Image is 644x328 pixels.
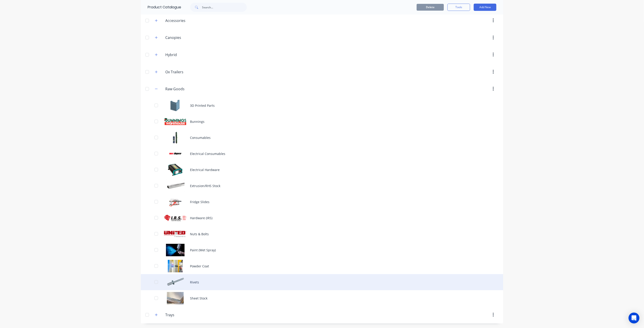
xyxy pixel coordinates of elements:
[165,312,219,318] input: Enter category name
[141,162,503,178] div: Electrical HardwareElectrical Hardware
[474,4,496,11] button: Add New
[141,130,503,146] div: ConsumablesConsumables
[141,97,503,114] div: 3D Printed Parts3D Printed Parts
[141,242,503,258] div: Paint (Wet Spray)Paint (Wet Spray)
[165,35,219,40] input: Enter category name
[629,313,639,323] div: Open Intercom Messenger
[141,274,503,290] div: RivetsRivets
[141,146,503,162] div: Electrical ConsumablesElectrical Consumables
[165,18,219,23] input: Enter category name
[141,194,503,210] div: Fridge SlidesFridge Slides
[141,210,503,226] div: Hardware (IRS)Hardware (IRS)
[141,290,503,306] div: Sheet StockSheet Stock
[447,4,470,11] button: Tools
[141,178,503,194] div: Extrusion/RHS StockExtrusion/RHS Stock
[141,258,503,274] div: Powder CoatPowder Coat
[141,226,503,242] div: Nuts & BoltsNuts & Bolts
[165,86,219,92] input: Enter category name
[165,69,219,75] input: Enter category name
[202,3,247,12] input: Search...
[165,52,219,57] input: Enter category name
[141,114,503,130] div: BunningsBunnings
[417,4,444,11] button: Delete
